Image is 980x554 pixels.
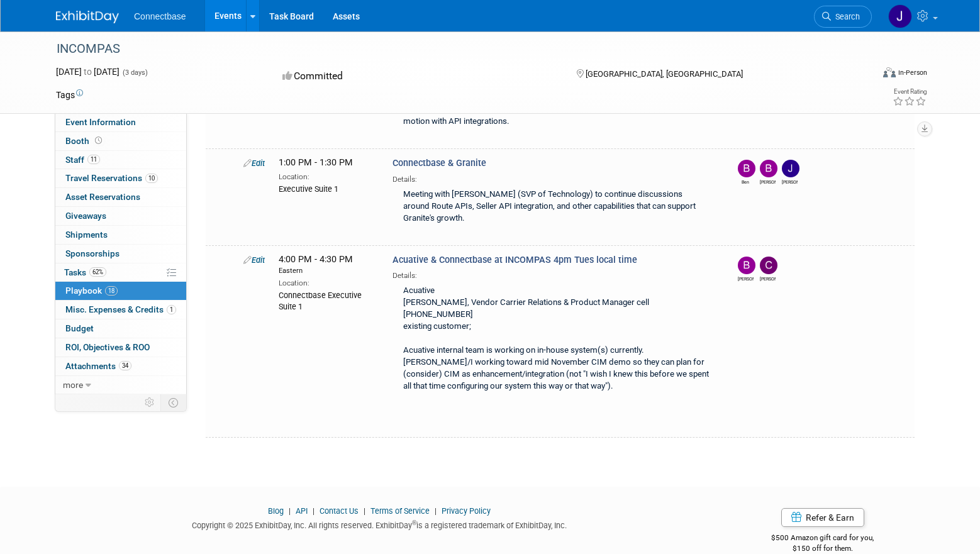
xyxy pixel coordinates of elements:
[65,230,108,240] span: Shipments
[286,506,294,516] span: |
[145,174,158,183] span: 10
[782,177,798,186] div: John Reumann
[898,68,927,77] div: In-Person
[393,281,716,421] div: Acuative [PERSON_NAME], Vendor Carrier Relations & Product Manager cell [PHONE_NUMBER] existing c...
[55,282,186,300] a: Playbook18
[134,11,186,21] span: Connectbase
[393,185,716,230] div: Meeting with [PERSON_NAME] (SVP of Technology) to continue discussions around Route APIs, Seller ...
[56,89,83,101] td: Tags
[738,177,754,186] div: Ben Edmond
[65,117,136,127] span: Event Information
[167,305,176,314] span: 1
[393,158,486,169] span: Connectbase & Granite
[782,160,799,177] img: John Reumann
[721,524,925,553] div: $500 Amazon gift card for you,
[279,157,353,168] span: 1:00 PM - 1:30 PM
[65,361,131,371] span: Attachments
[738,274,754,282] div: Brian Maggiacomo
[65,211,106,221] span: Giveaways
[888,4,912,28] img: John Reumann
[89,267,106,277] span: 62%
[738,257,755,274] img: Brian Maggiacomo
[370,506,430,516] a: Terms of Service
[65,323,94,333] span: Budget
[760,160,777,177] img: Brian Maggiacomo
[738,160,755,177] img: Ben Edmond
[55,207,186,225] a: Giveaways
[161,394,187,411] td: Toggle Event Tabs
[55,263,186,282] a: Tasks62%
[243,158,265,168] a: Edit
[87,155,100,164] span: 11
[412,519,416,526] sup: ®
[279,182,374,195] div: Executive Suite 1
[432,506,440,516] span: |
[814,6,872,28] a: Search
[92,136,104,145] span: Booth not reserved yet
[320,506,359,516] a: Contact Us
[55,151,186,169] a: Staff11
[721,543,925,554] div: $150 off for them.
[65,248,120,258] span: Sponsorships
[831,12,860,21] span: Search
[55,245,186,263] a: Sponsorships
[442,506,491,516] a: Privacy Policy
[55,301,186,319] a: Misc. Expenses & Credits1
[55,226,186,244] a: Shipments
[65,342,150,352] span: ROI, Objectives & ROO
[55,113,186,131] a: Event Information
[893,89,927,95] div: Event Rating
[883,67,896,77] img: Format-Inperson.png
[119,361,131,370] span: 34
[64,267,106,277] span: Tasks
[781,508,864,527] a: Refer & Earn
[55,338,186,357] a: ROI, Objectives & ROO
[65,192,140,202] span: Asset Reservations
[296,506,308,516] a: API
[105,286,118,296] span: 18
[360,506,369,516] span: |
[63,380,83,390] span: more
[65,304,176,314] span: Misc. Expenses & Credits
[798,65,927,84] div: Event Format
[393,267,716,281] div: Details:
[56,517,703,531] div: Copyright © 2025 ExhibitDay, Inc. All rights reserved. ExhibitDay is a registered trademark of Ex...
[243,255,265,265] a: Edit
[393,255,637,265] span: Acuative & Connectbase at INCOMPAS 4pm Tues local time
[268,506,284,516] a: Blog
[55,357,186,375] a: Attachments34
[55,132,186,150] a: Booth
[279,170,374,182] div: Location:
[309,506,318,516] span: |
[65,136,104,146] span: Booth
[760,177,776,186] div: Brian Maggiacomo
[65,285,118,296] span: Playbook
[279,254,374,276] span: 4:00 PM - 4:30 PM
[52,38,853,60] div: INCOMPAS
[56,11,119,23] img: ExhibitDay
[82,67,94,77] span: to
[279,289,374,313] div: Connectbase Executive Suite 1
[393,170,716,185] div: Details:
[279,276,374,289] div: Location:
[139,394,161,411] td: Personalize Event Tab Strip
[56,67,120,77] span: [DATE] [DATE]
[55,188,186,206] a: Asset Reservations
[279,266,374,276] div: Eastern
[586,69,743,79] span: [GEOGRAPHIC_DATA], [GEOGRAPHIC_DATA]
[55,376,186,394] a: more
[760,257,777,274] img: Colleen Gallagher
[65,173,158,183] span: Travel Reservations
[65,155,100,165] span: Staff
[279,65,557,87] div: Committed
[760,274,776,282] div: Colleen Gallagher
[121,69,148,77] span: (3 days)
[55,319,186,338] a: Budget
[55,169,186,187] a: Travel Reservations10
